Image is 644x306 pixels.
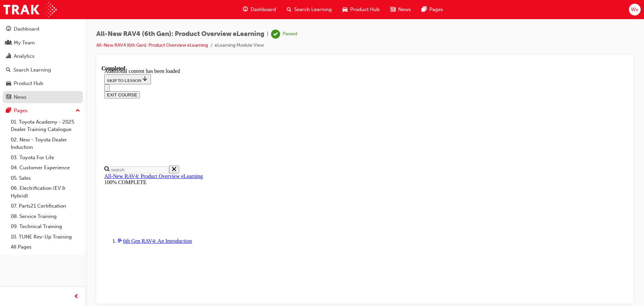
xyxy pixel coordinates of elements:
[6,26,11,32] span: guage-icon
[271,30,280,39] span: learningRecordVerb_PASS-icon
[629,4,641,15] button: Wv
[3,91,83,103] a: News
[8,101,67,108] input: Search
[8,117,83,135] a: 01. Toyota Academy - 2025 Dealer Training Catalogue
[8,183,83,201] a: 06. Electrification (EV & Hybrid)
[3,64,83,76] a: Search Learning
[237,3,281,16] a: guage-iconDashboard
[6,53,11,59] span: chart-icon
[3,19,8,26] button: Close navigation menu
[422,5,427,14] span: pages-icon
[14,107,28,115] div: Pages
[14,80,43,87] div: Product Hub
[75,106,80,115] span: up-icon
[390,5,395,14] span: news-icon
[283,31,297,37] div: Passed
[631,6,638,13] span: Wv
[416,3,448,16] a: pages-iconPages
[14,39,35,47] div: My Team
[13,66,51,74] div: Search Learning
[5,12,47,17] span: SKIP TO LESSON
[3,114,524,120] div: 100% COMPLETE
[287,5,291,14] span: search-icon
[251,6,276,13] span: Dashboard
[3,104,83,117] button: Pages
[8,232,83,242] a: 10. TUNE Rev-Up Training
[267,30,268,38] span: |
[6,94,11,100] span: news-icon
[385,3,416,16] a: news-iconNews
[3,50,83,62] a: Analytics
[6,108,11,114] span: pages-icon
[3,3,524,9] div: Additional content has been loaded
[8,152,83,163] a: 03. Toyota For Life
[294,6,332,13] span: Search Learning
[243,5,248,14] span: guage-icon
[8,135,83,152] a: 02. New - Toyota Dealer Induction
[3,23,83,35] a: Dashboard
[8,163,83,173] a: 04. Customer Experience
[6,40,11,46] span: people-icon
[342,5,347,14] span: car-icon
[3,37,83,49] a: My Team
[14,52,35,60] div: Analytics
[215,42,264,49] li: eLearning Module View
[96,30,264,38] span: All-New RAV4 (6th Gen): Product Overview eLearning
[74,293,79,301] span: prev-icon
[14,93,26,101] div: News
[96,42,208,48] a: All-New RAV4 (6th Gen): Product Overview eLearning
[67,100,77,108] button: Close search menu
[337,3,385,16] a: car-iconProduct Hub
[398,6,411,13] span: News
[8,221,83,232] a: 09. Technical Training
[3,2,57,17] img: Trak
[8,173,83,183] a: 05. Sales
[14,25,39,33] div: Dashboard
[3,108,101,114] a: All-New RAV4: Product Overview eLearning
[350,6,380,13] span: Product Hub
[6,67,11,73] span: search-icon
[6,81,11,87] span: car-icon
[8,242,83,252] a: All Pages
[3,21,83,104] button: DashboardMy TeamAnalyticsSearch LearningProduct HubNews
[3,9,49,19] button: SKIP TO LESSON
[8,201,83,211] a: 07. Parts21 Certification
[429,6,443,13] span: Pages
[3,77,83,90] a: Product Hub
[3,26,38,33] button: EXIT COURSE
[8,211,83,222] a: 08. Service Training
[281,3,337,16] a: search-iconSearch Learning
